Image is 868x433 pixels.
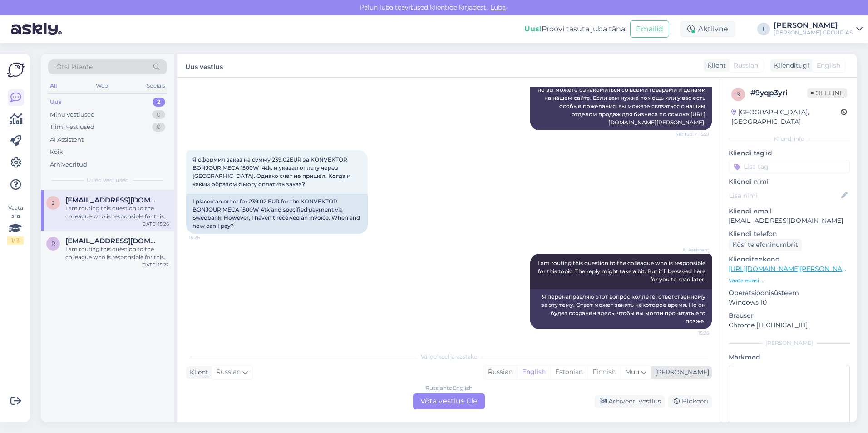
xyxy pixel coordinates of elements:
[729,239,802,251] div: Küsi telefoninumbrit
[729,353,850,362] p: Märkmed
[651,368,709,377] div: [PERSON_NAME]
[152,110,165,119] div: 0
[185,59,223,72] label: Uus vestlus
[729,207,850,216] p: Kliendi email
[488,3,508,11] span: Luba
[538,260,707,283] span: I am routing this question to the colleague who is responsible for this topic. The reply might ta...
[675,330,709,336] span: 15:26
[587,365,620,379] div: Finnish
[737,91,740,98] span: 9
[550,365,587,379] div: Estonian
[668,395,712,408] div: Blokeeri
[50,135,84,144] div: AI Assistent
[65,245,169,261] div: I am routing this question to the colleague who is responsible for this topic. The reply might ta...
[729,191,839,201] input: Lisa nimi
[517,365,550,379] div: English
[153,98,165,107] div: 2
[524,25,542,33] b: Uus!
[413,393,485,409] div: Võta vestlus üle
[50,98,62,107] div: Uus
[152,123,165,132] div: 0
[186,194,368,234] div: I placed an order for 239.02 EUR for the KONVEKTOR BONJOUR MECA 1500W 4tk and specified payment v...
[50,160,87,169] div: Arhiveeritud
[50,123,94,132] div: Tiimi vestlused
[729,135,850,143] div: Kliendi info
[729,288,850,298] p: Operatsioonisüsteem
[483,365,517,379] div: Russian
[87,176,129,184] span: Uued vestlused
[630,20,669,38] button: Emailid
[817,61,840,70] span: English
[704,61,726,70] div: Klient
[729,229,850,239] p: Kliendi telefon
[65,204,169,221] div: I am routing this question to the colleague who is responsible for this topic. The reply might ta...
[7,204,24,245] div: Vaata siia
[189,234,223,241] span: 15:26
[729,298,850,307] p: Windows 10
[51,240,55,247] span: r
[50,148,63,157] div: Kõik
[729,255,850,264] p: Klienditeekond
[807,88,847,98] span: Offline
[729,311,850,320] p: Brauser
[530,289,712,329] div: Я перенаправляю этот вопрос коллеге, ответственному за эту тему. Ответ может занять некоторое вре...
[734,61,758,70] span: Russian
[675,246,709,253] span: AI Assistent
[680,21,735,37] div: Aktiivne
[141,221,169,227] div: [DATE] 15:26
[750,88,807,98] div: # 9yqp3yri
[56,62,93,72] span: Otsi kliente
[625,368,639,376] span: Muu
[192,156,352,187] span: Я оформил заказ на сумму 239,02EUR за KONVEKTOR BONJOUR MECA 1500W 4tk. и указал оплату через [GE...
[774,22,853,29] div: [PERSON_NAME]
[425,384,473,392] div: Russian to English
[731,108,841,127] div: [GEOGRAPHIC_DATA], [GEOGRAPHIC_DATA]
[50,110,95,119] div: Minu vestlused
[729,276,850,285] p: Vaata edasi ...
[774,29,853,36] div: [PERSON_NAME] GROUP AS
[729,216,850,226] p: [EMAIL_ADDRESS][DOMAIN_NAME]
[48,80,59,92] div: All
[65,237,160,245] span: riks33@gmail.com
[145,80,167,92] div: Socials
[757,23,770,35] div: I
[52,199,54,206] span: j
[774,22,863,36] a: [PERSON_NAME][PERSON_NAME] GROUP AS
[729,177,850,187] p: Kliendi nimi
[530,58,712,130] div: Чтобы открыть счёт для юридического лица, вы можете оформить заказ от имени компании через наш ин...
[770,61,809,70] div: Klienditugi
[729,265,854,273] a: [URL][DOMAIN_NAME][PERSON_NAME]
[186,353,712,361] div: Valige keel ja vastake
[7,61,25,79] img: Askly Logo
[65,196,160,204] span: juri.avdonyushkin@gmail.com
[216,367,241,377] span: Russian
[675,131,709,138] span: Nähtud ✓ 15:21
[729,320,850,330] p: Chrome [TECHNICAL_ID]
[729,339,850,347] div: [PERSON_NAME]
[729,148,850,158] p: Kliendi tag'id
[524,24,626,34] div: Proovi tasuta juba täna:
[186,368,208,377] div: Klient
[7,236,24,245] div: 1 / 3
[94,80,110,92] div: Web
[729,160,850,173] input: Lisa tag
[141,261,169,268] div: [DATE] 15:22
[595,395,665,408] div: Arhiveeri vestlus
